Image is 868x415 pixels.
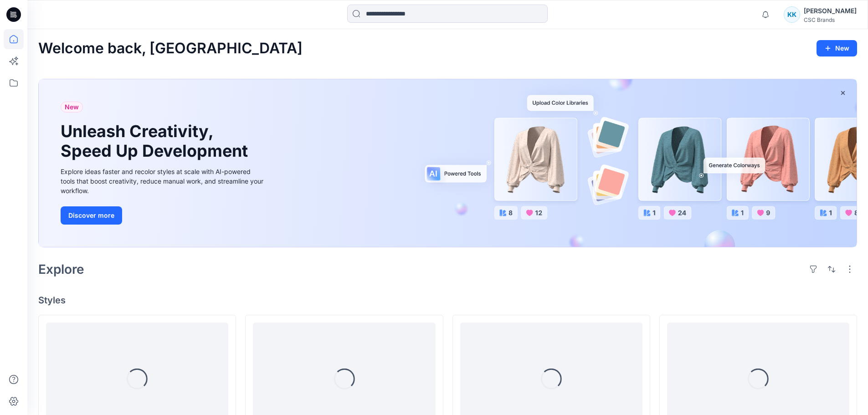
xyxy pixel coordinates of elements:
h2: Welcome back, [GEOGRAPHIC_DATA] [38,40,303,57]
div: [PERSON_NAME] [804,5,857,16]
h1: Unleash Creativity, Speed Up Development [61,122,252,161]
h2: Explore [38,262,84,277]
div: Explore ideas faster and recolor styles at scale with AI-powered tools that boost creativity, red... [61,167,266,195]
div: KK [784,6,800,23]
span: New [65,102,79,113]
a: Discover more [61,206,266,225]
div: CSC Brands [804,16,857,23]
button: New [817,40,857,56]
button: Discover more [61,206,122,225]
h4: Styles [38,295,857,306]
